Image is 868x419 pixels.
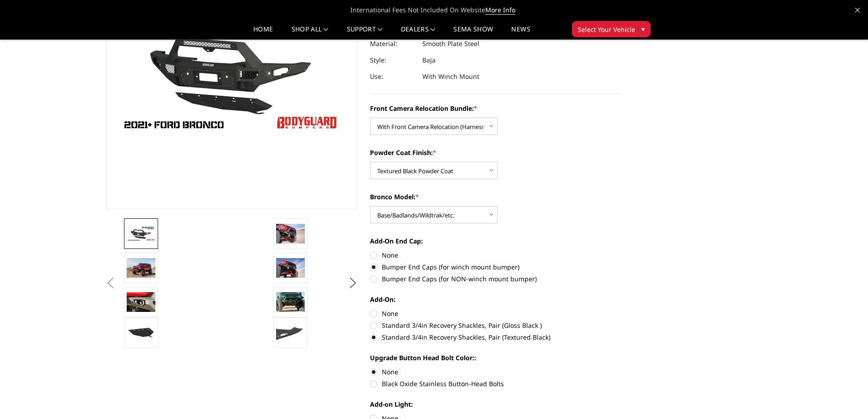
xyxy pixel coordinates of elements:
[276,292,305,311] img: Bronco Baja Front (winch mount)
[127,258,155,277] img: Bronco Baja Front (winch mount)
[292,26,329,39] a: shop all
[346,276,360,290] button: Next
[422,36,479,52] dd: Smooth Plate Steel
[370,321,621,330] label: Standard 3/4in Recovery Shackles, Pair (Gloss Black )
[370,309,621,318] label: None
[370,68,416,85] dt: Use:
[401,26,436,39] a: Dealers
[370,353,621,362] label: Upgrade Button Head Bolt Color::
[370,295,621,304] label: Add-On:
[370,192,621,202] label: Bronco Model:
[370,250,621,260] label: None
[422,68,479,85] dd: With Winch Mount
[485,5,515,15] a: More Info
[370,274,621,284] label: Bumper End Caps (for NON-winch mount bumper)
[370,332,621,342] label: Standard 3/4in Recovery Shackles, Pair (Textured Black)
[578,25,635,34] span: Select Your Vehicle
[347,26,383,39] a: Support
[370,399,621,409] label: Add-on Light:
[276,325,305,341] img: Bolt-on end cap. Widens your Bronco bumper to match the factory fender flares.
[370,367,621,377] label: None
[642,24,645,34] span: ▾
[104,276,118,290] button: Previous
[822,375,868,419] iframe: Chat Widget
[127,325,155,341] img: Reinforced Steel Bolt-On Skid Plate, included with all purchases
[370,262,621,272] label: Bumper End Caps (for winch mount bumper)
[127,226,155,242] img: Bodyguard Ford Bronco
[453,26,493,39] a: SEMA Show
[572,21,651,37] button: Select Your Vehicle
[276,224,305,243] img: Bronco Baja Front (winch mount)
[370,148,621,157] label: Powder Coat Finish:
[370,103,621,113] label: Front Camera Relocation Bundle:
[370,52,416,68] dt: Style:
[370,236,621,246] label: Add-On End Cap:
[511,26,530,39] a: News
[370,36,416,52] dt: Material:
[127,292,155,311] img: Relocates Front Parking Sensors & Accepts Rigid LED Lights Ignite Series
[422,52,436,68] dd: Baja
[106,1,762,19] span: International Fees Not Included On Website
[370,379,621,388] label: Black Oxide Stainless Button-Head Bolts
[253,26,273,39] a: Home
[276,258,305,277] img: Bronco Baja Front (winch mount)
